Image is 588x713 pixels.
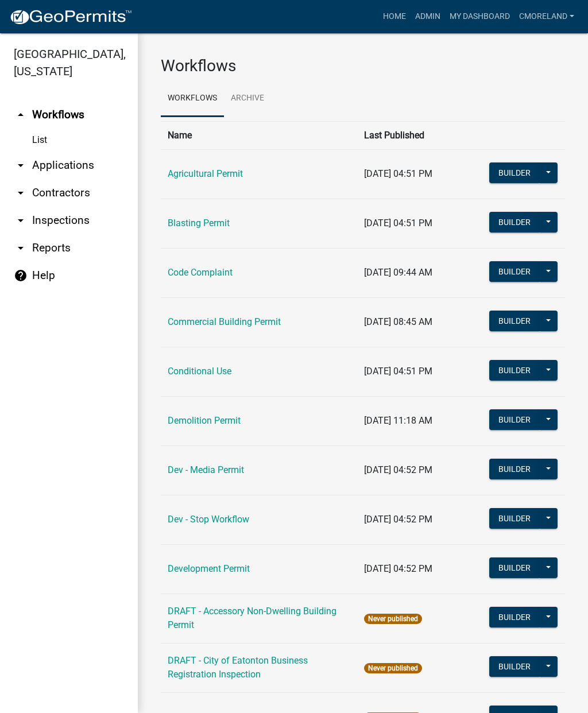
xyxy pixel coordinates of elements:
button: Builder [489,409,540,430]
span: [DATE] 08:45 AM [364,316,432,327]
i: arrow_drop_down [14,186,28,200]
a: Code Complaint [168,267,233,278]
th: Last Published [357,121,482,149]
i: help [14,269,28,282]
button: Builder [489,261,540,282]
button: Builder [489,557,540,578]
span: [DATE] 04:52 PM [364,514,432,525]
i: arrow_drop_down [14,241,28,255]
a: Blasting Permit [168,218,230,228]
span: Never published [364,614,422,624]
span: [DATE] 09:44 AM [364,267,432,278]
a: Conditional Use [168,366,231,377]
span: [DATE] 04:51 PM [364,168,432,179]
a: DRAFT - City of Eatonton Business Registration Inspection [168,655,308,680]
span: [DATE] 04:52 PM [364,464,432,475]
a: My Dashboard [445,6,514,28]
a: Admin [411,6,445,28]
th: Name [161,121,357,149]
button: Builder [489,656,540,677]
a: Dev - Stop Workflow [168,514,249,525]
a: Archive [224,80,271,117]
h3: Workflows [161,56,565,76]
a: Agricultural Permit [168,168,243,179]
a: Workflows [161,80,224,117]
span: [DATE] 04:51 PM [364,366,432,377]
button: Builder [489,360,540,381]
a: Demolition Permit [168,415,241,426]
button: Builder [489,459,540,479]
a: Dev - Media Permit [168,464,244,475]
button: Builder [489,508,540,529]
span: [DATE] 04:52 PM [364,563,432,574]
i: arrow_drop_down [14,214,28,227]
a: DRAFT - Accessory Non-Dwelling Building Permit [168,606,336,630]
button: Builder [489,311,540,331]
a: cmoreland [514,6,579,28]
i: arrow_drop_down [14,158,28,172]
span: Never published [364,663,422,673]
span: [DATE] 04:51 PM [364,218,432,228]
i: arrow_drop_up [14,108,28,122]
button: Builder [489,162,540,183]
span: [DATE] 11:18 AM [364,415,432,426]
button: Builder [489,212,540,232]
button: Builder [489,607,540,627]
a: Home [378,6,411,28]
a: Commercial Building Permit [168,316,281,327]
a: Development Permit [168,563,250,574]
